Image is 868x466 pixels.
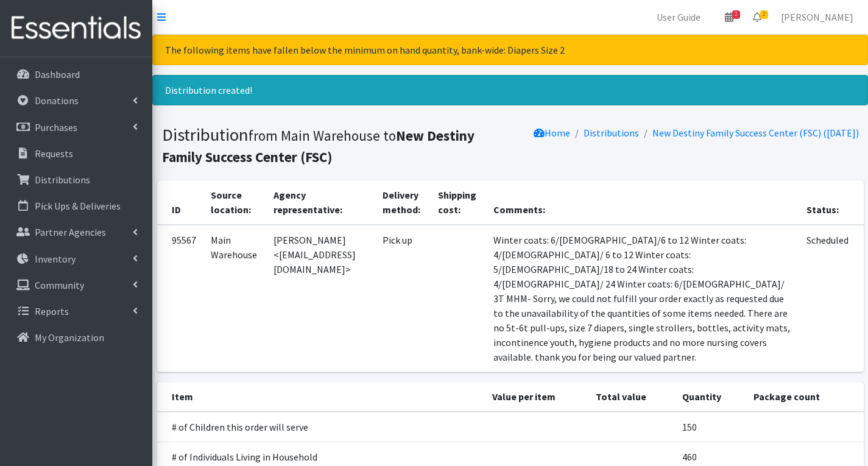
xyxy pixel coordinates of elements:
p: Donations [35,94,79,107]
span: 2 [732,10,740,19]
a: [PERSON_NAME] [771,5,863,29]
p: Inventory [35,253,76,265]
td: # of Children this order will serve [157,412,485,442]
p: Pick Ups & Deliveries [35,200,121,212]
a: Distributions [584,127,639,139]
a: Distributions [5,168,147,192]
th: Source location: [203,180,267,225]
a: Purchases [5,115,147,139]
a: Pick Ups & Deliveries [5,194,147,218]
p: Reports [35,305,69,317]
span: 2 [760,10,768,19]
td: [PERSON_NAME] <[EMAIL_ADDRESS][DOMAIN_NAME]> [266,225,375,372]
a: Dashboard [5,62,147,86]
td: Main Warehouse [203,225,267,372]
img: HumanEssentials [5,8,147,49]
th: Item [157,382,485,412]
p: Requests [35,147,73,160]
a: Requests [5,141,147,166]
th: Quantity [675,382,746,412]
td: 95567 [157,225,203,372]
th: Delivery method: [375,180,431,225]
div: Distribution created! [152,75,868,105]
th: Agency representative: [266,180,375,225]
a: My Organization [5,325,147,350]
p: My Organization [35,331,104,344]
td: Winter coats: 6/[DEMOGRAPHIC_DATA]/6 to 12 Winter coats: 4/[DEMOGRAPHIC_DATA]/ 6 to 12 Winter coa... [486,225,800,372]
h1: Distribution [162,124,506,166]
th: Package count [746,382,864,412]
th: Total value [588,382,675,412]
td: Pick up [375,225,431,372]
a: 2 [715,5,743,29]
p: Purchases [35,121,77,133]
a: Community [5,273,147,297]
a: Home [534,127,570,139]
a: Inventory [5,247,147,271]
p: Distributions [35,174,90,186]
a: New Destiny Family Success Center (FSC) ([DATE]) [652,127,859,139]
td: Scheduled [799,225,863,372]
th: ID [157,180,203,225]
a: 2 [743,5,771,29]
th: Shipping cost: [431,180,485,225]
div: The following items have fallen below the minimum on hand quantity, bank-wide: Diapers Size 2 [152,35,868,65]
a: Reports [5,299,147,323]
p: Community [35,279,84,291]
p: Dashboard [35,68,80,80]
td: 150 [675,412,746,442]
th: Value per item [485,382,588,412]
a: Partner Agencies [5,220,147,244]
a: User Guide [647,5,710,29]
p: Partner Agencies [35,226,106,238]
th: Status: [799,180,863,225]
a: Donations [5,88,147,113]
th: Comments: [486,180,800,225]
small: from Main Warehouse to [162,127,475,166]
b: New Destiny Family Success Center (FSC) [162,127,475,166]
